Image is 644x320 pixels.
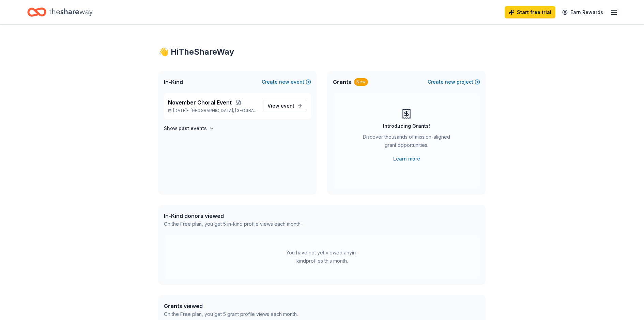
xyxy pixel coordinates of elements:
div: In-Kind donors viewed [164,212,302,220]
h4: Show past events [164,124,207,133]
div: You have not yet viewed any in-kind profiles this month. [279,249,365,265]
button: Createnewproject [428,78,480,86]
a: View event [263,100,307,112]
span: Grants [333,78,351,86]
div: Discover thousands of mission-aligned grant opportunities. [360,133,453,152]
a: Learn more [393,155,420,163]
div: On the Free plan, you get 5 grant profile views each month. [164,310,298,318]
span: event [281,103,294,109]
a: Start free trial [505,6,555,18]
div: 👋 Hi TheShareWay [158,46,486,57]
button: Createnewevent [262,78,311,86]
p: [DATE] • [168,108,258,113]
button: Show past events [164,124,214,133]
a: Earn Rewards [558,6,607,18]
span: new [279,78,289,86]
a: Home [27,4,93,20]
span: View [267,102,294,110]
span: In-Kind [164,78,183,86]
div: Grants viewed [164,302,298,310]
span: new [445,78,455,86]
span: [GEOGRAPHIC_DATA], [GEOGRAPHIC_DATA] [190,108,258,113]
div: On the Free plan, you get 5 in-kind profile views each month. [164,220,302,228]
div: New [354,78,368,86]
span: November Choral Event [168,98,232,107]
div: Introducing Grants! [383,122,430,130]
